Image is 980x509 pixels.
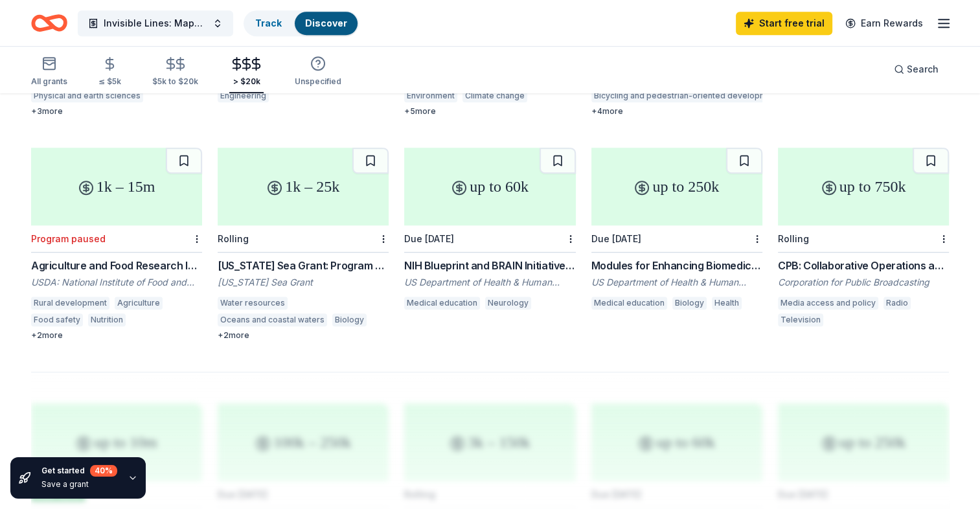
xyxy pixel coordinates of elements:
div: Due [DATE] [404,233,454,244]
button: $5k to $20k [152,51,198,93]
div: + 3 more [31,106,202,117]
div: Biology [332,313,367,326]
a: 1k – 25kRolling[US_STATE] Sea Grant: Program Development Grant[US_STATE] Sea GrantWater resources... [218,148,389,341]
div: Unspecified [295,76,341,87]
div: Bicycling and pedestrian-oriented development [591,89,782,102]
div: Medical education [591,297,667,310]
div: Food safety [31,313,83,326]
span: Search [907,62,939,77]
div: Due [DATE] [591,233,641,244]
div: All grants [31,76,67,87]
div: USDA: National Institute of Food and Agriculture (NIFA) [31,276,202,289]
div: Physical and earth sciences [31,89,143,102]
div: Rural development [31,297,109,310]
div: up to 60k [404,148,575,225]
a: Track [255,17,282,28]
a: Earn Rewards [838,12,931,35]
div: 1k – 25k [218,148,389,225]
div: Climate change [462,89,527,102]
div: Radio [883,297,911,310]
div: US Department of Health & Human Services: National Institutes of Health (NIH) [591,276,762,289]
a: up to 250kDue [DATE]Modules for Enhancing Biomedical Research Workforce Training (R25 - Independe... [591,148,762,313]
a: Start free trial [736,12,832,35]
div: + 2 more [31,330,202,341]
div: Nutrition [88,313,126,326]
div: + 5 more [404,106,575,117]
div: Environment [404,89,457,102]
div: > $20k [229,76,264,87]
div: Rolling [218,233,249,244]
button: Search [883,56,949,82]
div: 40 % [90,465,117,477]
div: Modules for Enhancing Biomedical Research Workforce Training (R25 - Independent Clinical Trial No... [591,258,762,273]
div: Corporation for Public Broadcasting [778,276,949,289]
div: $5k to $20k [152,76,198,87]
div: Medical education [404,297,480,310]
a: Discover [305,17,347,28]
div: Oceans and coastal waters [218,313,327,326]
button: ≤ $5k [98,51,121,93]
a: up to 750kRollingCPB: Collaborative Operations and Services Grant ProgramCorporation for Public B... [778,148,949,330]
div: + 4 more [591,106,762,117]
div: Media access and policy [778,297,878,310]
div: Biology [672,297,707,310]
div: Engineering [218,89,269,102]
button: All grants [31,51,67,93]
a: up to 60kDue [DATE]NIH Blueprint and BRAIN Initiative Diversity Specialized Predoctoral to Postdo... [404,148,575,313]
div: [US_STATE] Sea Grant [218,276,389,289]
span: Invisible Lines: Mapping Needs in Historic [PERSON_NAME] Neighborhood [104,16,207,31]
a: 1k – 15mProgram pausedAgriculture and Food Research Initiative Competitive Grants Program Foundat... [31,148,202,341]
div: Program paused [31,233,106,244]
div: up to 250k [591,148,762,225]
div: Neurology [485,297,531,310]
div: Water resources [218,297,288,310]
button: TrackDiscover [244,10,359,36]
button: Unspecified [295,51,341,93]
div: Agriculture [115,297,163,310]
button: > $20k [229,51,264,93]
div: Agriculture and Food Research Initiative Competitive Grants Program Foundational and Applied Scie... [31,258,202,273]
div: Health [712,297,742,310]
div: CPB: Collaborative Operations and Services Grant Program [778,258,949,273]
div: 1k – 15m [31,148,202,225]
div: up to 750k [778,148,949,225]
button: Invisible Lines: Mapping Needs in Historic [PERSON_NAME] Neighborhood [78,10,233,36]
div: Rolling [778,233,809,244]
div: [US_STATE] Sea Grant: Program Development Grant [218,258,389,273]
div: Television [778,313,823,326]
div: Save a grant [41,479,117,490]
div: + 2 more [218,330,389,341]
div: NIH Blueprint and BRAIN Initiative Diversity Specialized Predoctoral to Postdoctoral Advancement ... [404,258,575,273]
div: Get started [41,465,117,477]
div: ≤ $5k [98,76,121,87]
div: US Department of Health & Human Services: National Institutes of Health (NIH) [404,276,575,289]
a: Home [31,8,67,38]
